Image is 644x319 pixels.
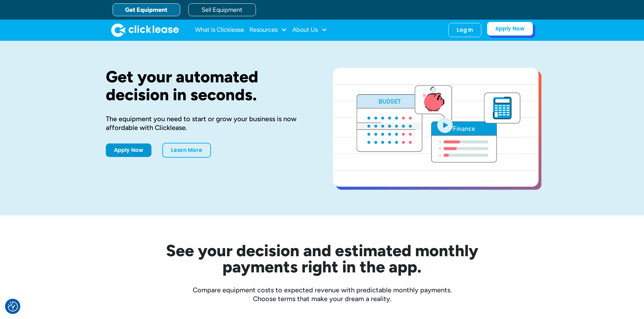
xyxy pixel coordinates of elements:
[106,286,539,303] div: Compare equipment costs to expected revenue with predictable monthly payments. Choose terms that ...
[106,143,151,157] a: Apply Now
[487,22,533,36] a: Apply Now
[106,68,311,104] h1: Get your automated decision in seconds.
[195,23,244,37] a: What Is Clicklease
[8,301,18,312] button: Consent Preferences
[249,23,287,37] div: Resources
[162,143,211,158] a: Learn More
[436,115,454,134] img: Blue play button logo on a light blue circular background
[457,27,473,33] div: Log In
[333,68,539,187] a: open lightbox
[292,23,327,37] div: About Us
[111,23,179,37] img: Clicklease logo
[188,3,256,16] a: Sell Equipment
[133,242,511,275] h2: See your decision and estimated monthly payments right in the app.
[106,114,311,132] div: The equipment you need to start or grow your business is now affordable with Clicklease.
[111,23,179,37] a: home
[113,3,180,16] a: Get Equipment
[8,301,18,312] img: Revisit consent button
